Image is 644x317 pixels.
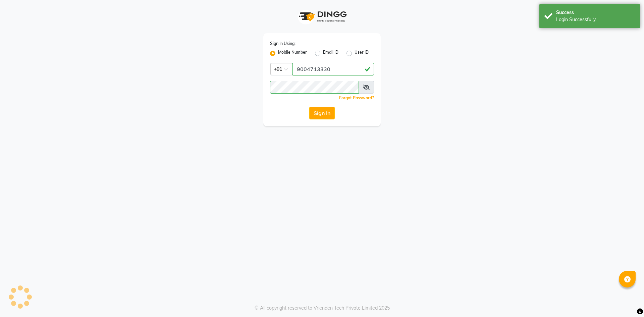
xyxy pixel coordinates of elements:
label: User ID [355,49,369,57]
input: Username [292,63,374,75]
label: Sign In Using: [270,41,296,47]
label: Mobile Number [278,49,307,57]
input: Username [270,81,359,94]
div: Login Successfully. [556,16,635,23]
button: Sign In [309,107,335,119]
a: Forgot Password? [339,95,374,100]
label: Email ID [323,49,338,57]
img: logo1.svg [295,7,349,27]
iframe: chat widget [616,290,637,310]
div: Success [556,9,635,16]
